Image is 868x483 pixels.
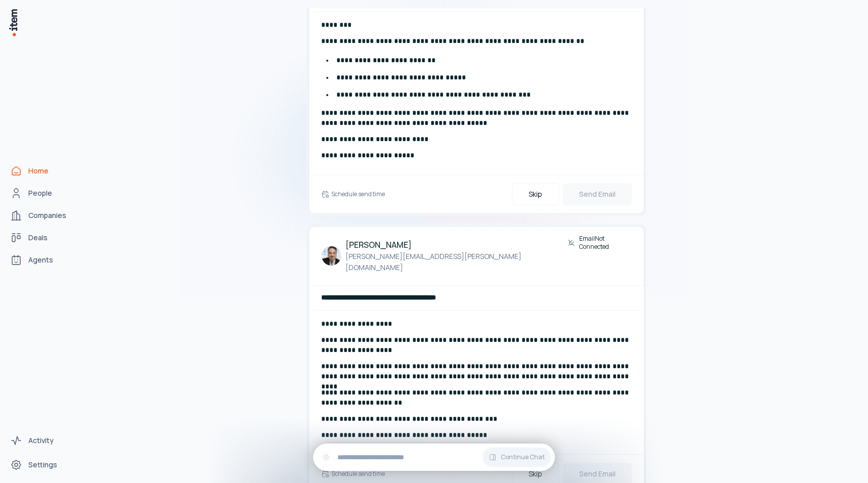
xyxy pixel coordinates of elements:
[6,228,83,248] a: Deals
[28,166,49,176] span: Home
[6,455,83,475] a: Settings
[6,205,83,226] a: Companies
[6,250,83,270] a: Agents
[28,188,52,198] span: People
[321,246,341,266] img: Aaron Nilsson
[8,8,18,37] img: Item Brain Logo
[6,430,83,451] a: Activity
[28,460,57,470] span: Settings
[28,435,54,446] span: Activity
[501,453,545,461] span: Continue Chat
[313,444,555,471] div: Continue Chat
[6,161,83,181] a: Home
[28,255,53,265] span: Agents
[579,235,632,251] span: Email Not Connected
[28,210,66,221] span: Companies
[331,469,385,478] h6: Schedule send time
[483,448,551,467] button: Continue Chat
[512,183,559,205] button: Skip
[6,183,83,203] a: People
[345,251,563,273] p: [PERSON_NAME][EMAIL_ADDRESS][PERSON_NAME][DOMAIN_NAME]
[345,239,563,251] h4: [PERSON_NAME]
[331,190,385,198] h6: Schedule send time
[28,233,48,243] span: Deals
